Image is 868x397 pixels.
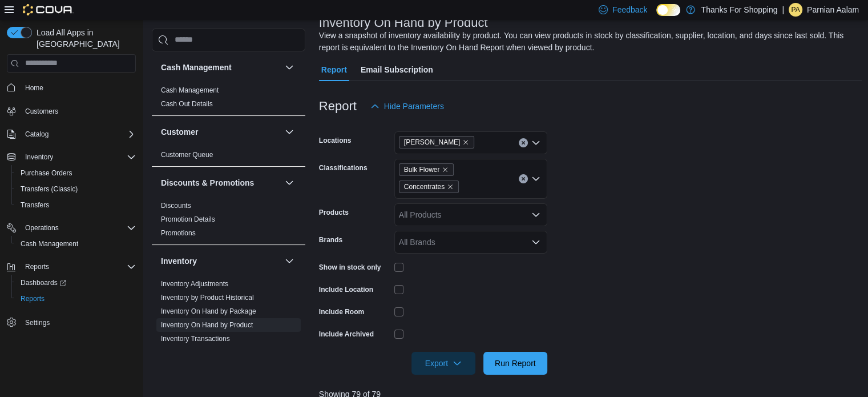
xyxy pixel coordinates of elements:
span: Operations [21,221,136,235]
span: Concentrates [399,181,459,193]
span: Settings [21,315,136,329]
button: Open list of options [531,174,540,183]
span: Promotion Details [161,215,215,224]
span: Transfers (Classic) [21,185,78,194]
div: Cash Management [152,83,305,115]
button: Customers [2,103,140,119]
div: Parnian Aalam [789,3,802,17]
span: Inventory by Product Historical [161,293,254,302]
button: Reports [11,291,140,307]
button: Export [411,352,475,375]
h3: Cash Management [161,62,232,73]
button: Inventory [21,150,58,164]
a: Package Details [161,348,211,356]
span: Hide Parameters [384,101,444,112]
span: Bulk Flower [404,164,440,175]
div: View a snapshot of inventory availability by product. You can view products in stock by classific... [319,30,857,54]
button: Open list of options [531,210,540,219]
button: Reports [21,260,54,274]
button: Reports [2,259,140,275]
a: Dashboards [11,275,140,291]
button: Remove Concentrates from selection in this group [447,183,454,190]
button: Operations [21,221,63,235]
span: Promotions [161,228,196,238]
img: Cova [23,4,74,15]
span: Run Report [495,358,536,369]
button: Open list of options [531,138,540,147]
span: Inventory [21,150,136,164]
a: Transfers [16,198,54,212]
span: Inventory On Hand by Product [161,320,253,330]
a: Customer Queue [161,151,213,159]
span: Inventory [25,153,53,162]
a: Purchase Orders [16,166,77,180]
label: Brands [319,235,342,244]
button: Cash Management [282,61,296,74]
button: Hide Parameters [366,95,449,118]
h3: Report [319,99,357,113]
label: Classifications [319,163,368,173]
div: Customer [152,148,305,166]
label: Products [319,208,349,217]
button: Settings [2,314,140,330]
label: Show in stock only [319,263,381,272]
button: Run Report [483,352,547,375]
h3: Discounts & Promotions [161,177,254,189]
button: Cash Management [161,62,280,73]
button: Remove Bulk Flower from selection in this group [442,166,449,173]
button: Home [2,79,140,96]
span: [PERSON_NAME] [404,137,461,148]
a: Cash Management [161,86,219,94]
span: Inventory Transactions [161,334,230,343]
span: Cash Management [16,237,136,251]
label: Include Room [319,307,364,316]
span: Bulk Flower [399,163,454,176]
a: Inventory Transactions [161,335,230,343]
span: Catalog [21,127,136,141]
button: Inventory [161,255,280,267]
span: Dashboards [16,276,136,290]
span: Cash Management [161,86,219,95]
a: Discounts [161,202,191,210]
a: Dashboards [16,276,71,290]
button: Clear input [519,138,528,147]
a: Inventory On Hand by Product [161,321,253,329]
button: Open list of options [531,238,540,247]
button: Operations [2,220,140,236]
span: Dashboards [21,278,66,287]
span: Purchase Orders [16,166,136,180]
button: Inventory [2,149,140,165]
a: Promotions [161,229,196,237]
span: Catalog [25,130,49,139]
button: Catalog [2,126,140,142]
span: Transfers [16,198,136,212]
input: Dark Mode [656,4,680,16]
button: Cash Management [11,236,140,252]
span: Load All Apps in [GEOGRAPHIC_DATA] [32,27,136,50]
button: Remove Henderson from selection in this group [462,139,469,146]
span: Purchase Orders [21,169,72,178]
span: Cash Out Details [161,99,213,109]
nav: Complex example [7,75,136,360]
span: Cash Management [21,239,78,248]
button: Customer [161,126,280,138]
p: | [782,3,784,17]
a: Home [21,81,48,95]
span: Reports [25,262,49,271]
span: Reports [21,294,45,303]
span: Transfers [21,200,49,210]
span: Customer Queue [161,150,213,159]
span: Customers [25,107,58,116]
a: Inventory Adjustments [161,280,228,288]
a: Cash Out Details [161,100,213,108]
label: Locations [319,136,352,145]
button: Discounts & Promotions [161,177,280,189]
span: Dark Mode [656,16,657,17]
a: Inventory by Product Historical [161,294,254,302]
span: Henderson [399,136,475,149]
a: Reports [16,292,49,306]
a: Settings [21,316,54,330]
span: Inventory Adjustments [161,279,228,288]
button: Transfers [11,197,140,213]
button: Customer [282,125,296,139]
